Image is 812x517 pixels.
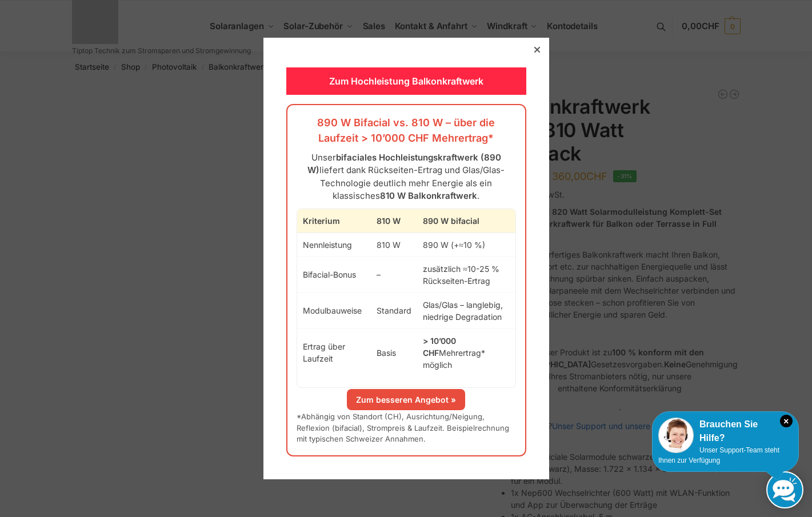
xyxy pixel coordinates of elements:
td: Modulbauweise [297,292,371,328]
i: Schließen [780,415,793,427]
strong: bifaciales Hochleistungskraftwerk (890 W) [307,152,501,176]
div: Zum Hochleistung Balkonkraftwerk [286,67,526,95]
td: Ertrag über Laufzeit [297,328,371,376]
td: Nennleistung [297,233,371,257]
a: Zum besseren Angebot » [347,389,465,410]
p: Unser liefert dank Rückseiten-Ertrag und Glas/Glas-Technologie deutlich mehr Energie als ein klas... [297,151,516,203]
td: Bifacial-Bonus [297,257,371,292]
strong: > 10’000 CHF [423,336,456,358]
td: 810 W [371,233,417,257]
h3: 890 W Bifacial vs. 810 W – über die Laufzeit > 10’000 CHF Mehrertrag* [297,115,516,145]
img: Customer service [658,418,694,453]
td: zusätzlich ≈10-25 % Rückseiten-Ertrag [417,257,515,292]
td: Mehrertrag* möglich [417,328,515,376]
strong: 810 W Balkonkraftwerk [380,190,477,201]
th: Kriterium [297,209,371,233]
span: Unser Support-Team steht Ihnen zur Verfügung [658,446,779,464]
th: 890 W bifacial [417,209,515,233]
td: – [371,257,417,292]
td: Glas/Glas – langlebig, niedrige Degradation [417,292,515,328]
td: 890 W (+≈10 %) [417,233,515,257]
td: Basis [371,328,417,376]
div: Brauchen Sie Hilfe? [658,418,793,445]
p: *Abhängig von Standort (CH), Ausrichtung/Neigung, Reflexion (bifacial), Strompreis & Laufzeit. Be... [297,411,516,445]
td: Standard [371,292,417,328]
th: 810 W [371,209,417,233]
